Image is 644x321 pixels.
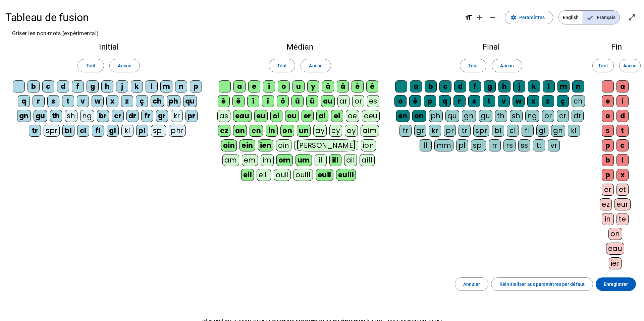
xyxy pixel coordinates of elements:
div: ain [221,139,237,151]
div: th [495,110,507,122]
div: cr [557,110,569,122]
div: û [291,95,304,107]
button: Aucun [619,59,641,72]
button: Tout [460,59,486,72]
div: tt [533,139,545,151]
div: j [513,80,525,92]
mat-icon: open_in_full [628,13,636,21]
div: b [602,154,614,166]
div: ail [344,154,357,166]
div: ê [218,95,230,107]
div: ei [331,110,343,122]
div: à [322,80,334,92]
div: ch [151,95,164,107]
h2: Médian [217,43,382,51]
button: Aucun [301,59,331,72]
span: Aucun [623,62,637,70]
div: rr [489,139,501,151]
div: o [602,110,614,122]
div: v [77,95,89,107]
mat-icon: settings [511,14,517,20]
div: en [396,110,410,122]
button: Diminuer la taille de la police [486,11,499,24]
div: tr [29,125,41,137]
div: euil [316,169,333,181]
button: Tout [269,59,295,72]
div: er [602,184,614,196]
div: in [266,125,278,137]
div: sh [65,110,77,122]
div: am [222,154,239,166]
div: ez [218,125,230,137]
div: r [33,95,45,107]
span: Tout [468,62,478,70]
div: ç [136,95,148,107]
div: eau [606,243,625,255]
div: es [367,95,379,107]
div: ï [262,95,274,107]
div: ai [316,110,328,122]
div: spr [44,125,60,137]
div: eu [254,110,268,122]
div: br [97,110,109,122]
div: ss [518,139,530,151]
div: gu [34,110,47,122]
div: vr [548,139,560,151]
button: Tout [592,59,614,72]
div: kl [568,125,580,137]
span: Enregistrer [604,280,628,288]
div: f [72,80,84,92]
div: ç [557,95,569,107]
div: x [106,95,118,107]
div: bl [492,125,504,137]
div: or [352,95,364,107]
div: oe [346,110,359,122]
div: pr [185,110,198,122]
div: ez [600,198,612,210]
div: oi [270,110,282,122]
div: pl [136,125,148,137]
h2: Fin [600,43,633,51]
div: et [616,184,629,196]
div: k [528,80,540,92]
div: n [175,80,187,92]
mat-icon: format_size [465,13,473,21]
div: ou [285,110,299,122]
div: phr [169,125,186,137]
div: b [28,80,40,92]
div: em [242,154,258,166]
div: ion [361,139,376,151]
div: a [233,80,246,92]
div: î [247,95,259,107]
div: bl [62,125,74,137]
div: a [616,80,629,92]
div: ng [80,110,94,122]
div: x [616,169,629,181]
div: om [276,154,293,166]
div: en [250,125,263,137]
div: cl [507,125,519,137]
div: spl [471,139,486,151]
div: il [315,154,327,166]
div: j [116,80,128,92]
div: p [602,169,614,181]
div: i [616,95,629,107]
span: Tout [277,62,287,70]
div: pr [444,125,456,137]
div: w [513,95,525,107]
span: Français [583,11,620,24]
div: b [425,80,437,92]
div: p [424,95,436,107]
div: gn [551,125,565,137]
div: c [42,80,54,92]
div: p [602,139,614,151]
div: gn [17,110,31,122]
div: ng [525,110,539,122]
div: in [602,213,614,225]
span: Tout [86,62,96,70]
div: d [616,110,629,122]
div: gn [462,110,476,122]
mat-icon: remove [489,13,497,21]
div: ey [329,125,342,137]
div: ch [572,95,585,107]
